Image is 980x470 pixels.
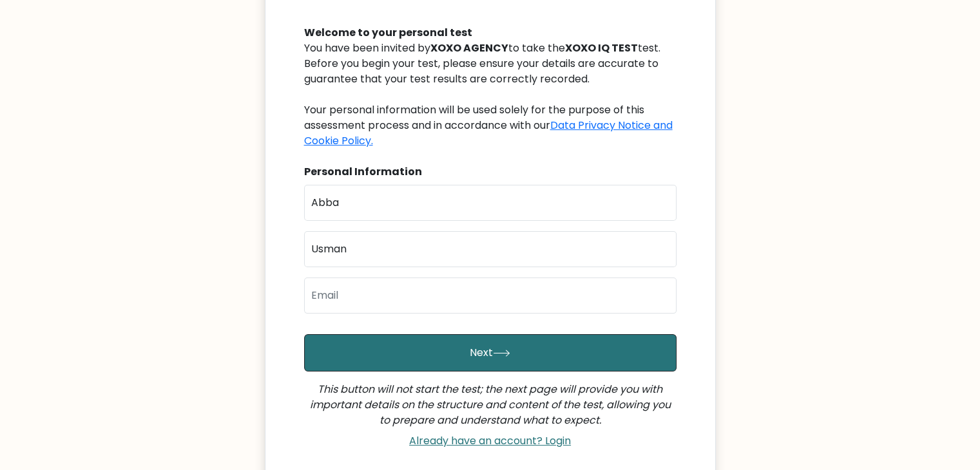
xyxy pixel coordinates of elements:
div: Welcome to your personal test [304,25,677,41]
a: Data Privacy Notice and Cookie Policy. [304,118,673,148]
i: This button will not start the test; the next page will provide you with important details on the... [310,382,671,428]
input: Email [304,277,677,314]
input: First name [304,185,677,221]
div: Personal Information [304,164,677,180]
b: XOXO IQ TEST [565,41,638,55]
b: XOXO AGENCY [430,41,508,55]
button: Next [304,334,677,371]
input: Last name [304,231,677,267]
a: Already have an account? Login [404,433,576,448]
div: You have been invited by to take the test. Before you begin your test, please ensure your details... [304,41,677,149]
